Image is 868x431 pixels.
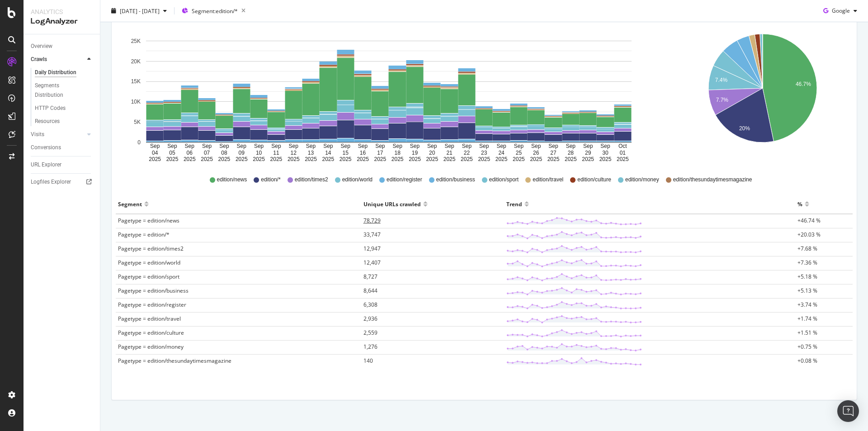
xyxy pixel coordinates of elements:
[673,176,752,184] span: edition/thesundaytimesmagazine
[201,156,213,162] text: 2025
[31,160,94,170] a: URL Explorer
[289,143,299,150] text: Sep
[35,117,60,126] div: Resources
[340,156,352,162] text: 2025
[219,143,229,150] text: Sep
[134,119,141,125] text: 5K
[261,176,280,184] span: edition/*
[118,315,181,322] span: Pagetype = edition/travel
[236,156,248,162] text: 2025
[325,150,331,156] text: 14
[677,27,848,163] svg: A chart.
[239,150,245,156] text: 09
[118,231,170,238] span: Pagetype = edition/*
[446,150,453,156] text: 21
[426,156,438,162] text: 2025
[479,143,489,150] text: Sep
[118,217,179,224] span: Pagetype = edition/news
[506,197,522,211] div: Trend
[412,150,418,156] text: 19
[617,156,629,162] text: 2025
[533,150,539,156] text: 26
[837,400,859,422] div: Open Intercom Messenger
[288,156,300,162] text: 2025
[715,77,727,83] text: 7.4%
[363,273,377,280] span: 8,727
[387,176,422,184] span: edition/register
[35,117,94,126] a: Resources
[444,143,454,150] text: Sep
[516,150,522,156] text: 25
[202,143,212,150] text: Sep
[392,156,404,162] text: 2025
[797,329,817,336] span: +1.51 %
[35,68,76,77] div: Daily Distribution
[599,156,612,162] text: 2025
[118,329,184,336] span: Pagetype = edition/culture
[514,143,524,150] text: Sep
[118,357,231,365] span: Pagetype = edition/thesundaytimesmagazine
[166,156,179,162] text: 2025
[31,160,61,170] div: URL Explorer
[358,143,368,150] text: Sep
[118,273,179,280] span: Pagetype = edition/sport
[305,156,317,162] text: 2025
[363,245,381,252] span: 12,947
[618,143,627,150] text: Oct
[363,357,373,365] span: 140
[343,150,349,156] text: 15
[35,81,94,100] a: Segments Distribution
[363,259,381,266] span: 12,407
[295,176,328,184] span: edition/times2
[585,150,591,156] text: 29
[797,315,817,322] span: +1.74 %
[204,150,210,156] text: 07
[152,150,158,156] text: 04
[577,176,611,184] span: edition/culture
[797,301,817,308] span: +3.74 %
[795,81,811,87] text: 46.7%
[410,143,420,150] text: Sep
[131,99,141,105] text: 10K
[119,27,658,163] div: A chart.
[797,259,817,266] span: +7.36 %
[462,143,472,150] text: Sep
[253,156,265,162] text: 2025
[118,197,142,211] div: Segment
[363,197,421,211] div: Unique URLs crawled
[568,150,574,156] text: 28
[363,217,381,224] span: 78,729
[150,143,160,150] text: Sep
[131,58,141,65] text: 20K
[108,4,170,18] button: [DATE] - [DATE]
[461,156,473,162] text: 2025
[547,156,560,162] text: 2025
[31,143,94,152] a: Conversions
[363,329,377,336] span: 2,559
[496,143,506,150] text: Sep
[221,150,227,156] text: 08
[565,156,577,162] text: 2025
[583,143,593,150] text: Sep
[323,143,333,150] text: Sep
[308,150,314,156] text: 13
[820,4,861,18] button: Google
[600,143,610,150] text: Sep
[495,156,508,162] text: 2025
[322,156,335,162] text: 2025
[31,130,85,139] a: Visits
[602,150,609,156] text: 30
[118,301,186,308] span: Pagetype = edition/register
[35,104,66,113] div: HTTP Codes
[582,156,594,162] text: 2025
[360,150,366,156] text: 16
[291,150,297,156] text: 12
[716,97,728,103] text: 7.7%
[342,176,373,184] span: edition/world
[363,231,381,238] span: 33,747
[498,150,505,156] text: 24
[797,343,817,350] span: +0.75 %
[118,287,189,294] span: Pagetype = edition/business
[427,143,437,150] text: Sep
[31,177,71,187] div: Logfiles Explorer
